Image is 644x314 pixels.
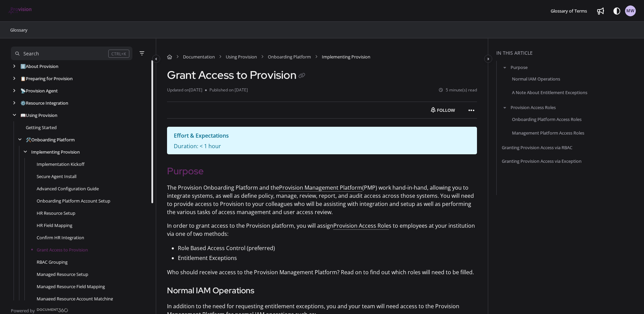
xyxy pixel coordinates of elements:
[502,104,508,111] button: arrow
[511,64,528,71] a: Purpose
[551,8,587,14] span: Glossary of Terms
[296,71,307,82] button: Copy link of Grant Access to Provision
[8,7,32,15] a: Project logo
[183,53,215,60] a: Documentation
[268,53,311,60] a: Onboarding Platform
[26,137,31,143] span: 🛠️
[174,142,470,150] p: Duration: < 1 hour
[20,88,26,94] span: 📡
[11,47,132,60] button: Search
[31,149,80,155] a: Implementing Provision
[37,161,85,168] a: Implementation Kickoff
[152,55,160,63] button: Category toggle
[37,295,113,302] a: Managed Resource Account Matching
[484,55,492,63] button: Category toggle
[20,112,26,118] span: 📖
[26,136,75,143] a: Onboarding Platform
[167,268,477,276] p: Who should receive access to the Provision Management Platform? Read on to find out which roles w...
[595,5,606,16] a: Whats new
[625,5,636,16] button: MW
[37,173,76,180] a: Secure Agent Install
[466,105,477,116] button: Article more options
[20,112,57,119] a: Using Provision
[205,87,248,93] li: Published on [DATE]
[20,100,68,106] a: Resource Integration
[502,144,572,151] a: Granting Provision Access via RBAC
[37,210,75,216] a: HR Resource Setup
[226,53,257,60] a: Using Provision
[20,75,73,82] a: Preparing for Provision
[167,68,307,82] h1: Grant Access to Provision
[11,75,18,82] div: arrow
[512,116,582,122] a: Onboarding Platform Access Roles
[11,88,18,94] div: arrow
[37,246,88,253] a: Grant Access to Provision
[611,5,622,16] button: Theme options
[20,75,26,82] span: 📋
[8,7,32,15] img: brand logo
[11,112,18,119] div: arrow
[167,53,172,60] a: Home
[37,271,88,278] a: Managed Resource Setup
[11,307,35,314] span: Powered by
[11,100,18,106] div: arrow
[23,50,39,57] div: Search
[167,284,477,297] h3: Normal IAM Operations
[20,63,26,69] span: ℹ️
[333,222,389,230] span: Provision Access Role
[20,100,26,106] span: ⚙️
[37,197,110,204] a: Onboarding Platform Account Setup
[502,64,508,71] button: arrow
[439,87,477,93] li: 5 minute(s) read
[279,184,362,192] span: Provision Management Platform
[496,49,641,57] div: In this article
[37,234,84,241] a: Confirm HR Integration
[37,259,68,265] a: RBAC Grouping
[178,253,477,263] p: Entitlement Exceptions
[20,87,58,94] a: Provision Agent
[16,137,23,143] div: arrow
[26,124,57,131] a: Getting Started
[11,306,68,314] a: Powered by Document360 - opens in a new tab
[10,26,28,34] a: Glossary
[512,129,584,136] a: Management Platform Access Roles
[511,104,556,111] a: Provision Access Roles
[11,63,18,70] div: arrow
[37,185,99,192] a: Advanced Configuration Guide
[167,184,477,216] p: The Provision Onboarding Platform and the (PMP) work hand-in-hand, allowing you to integrate syst...
[138,49,146,57] button: Filter
[178,243,477,253] p: Role Based Access Control (preferred)
[37,222,72,229] a: HR Field Mapping
[37,283,105,290] a: Managed Resource Field Mapping
[626,8,634,14] span: MW
[22,149,29,155] div: arrow
[20,63,58,70] a: About Provision
[502,158,582,164] a: Granting Provision Access via Exception
[37,308,68,312] img: Document360
[425,105,461,116] button: Follow
[108,50,129,58] div: CTRL+K
[167,87,205,93] li: Updated on [DATE]
[167,164,477,178] h2: Purpose
[512,89,587,96] a: A Note About Entitlement Exceptions
[512,75,560,82] a: Normal IAM Operations
[167,222,477,238] p: In order to grant access to the Provision platform, you will assign s to employees at your instit...
[174,131,470,141] p: Effort & Expectations
[322,53,370,60] span: Implementing Provision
